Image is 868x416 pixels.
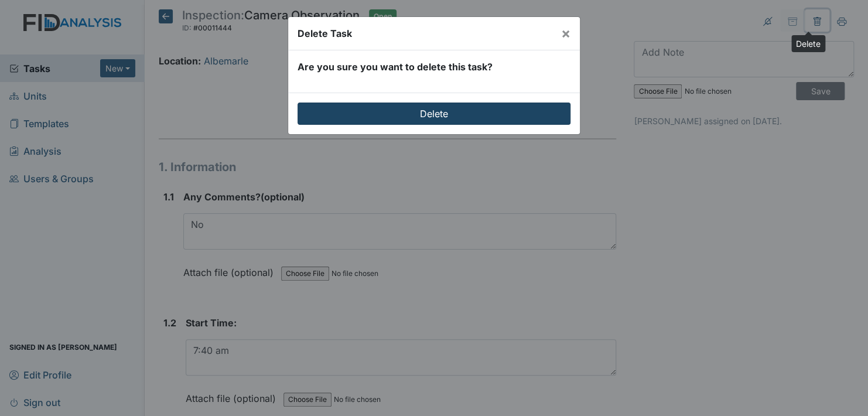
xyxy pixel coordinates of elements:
button: Close [552,17,580,50]
strong: Are you sure you want to delete this task? [298,61,493,73]
span: × [561,25,570,42]
div: Delete [791,35,825,52]
div: Delete Task [298,26,352,40]
input: Delete [298,103,570,125]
